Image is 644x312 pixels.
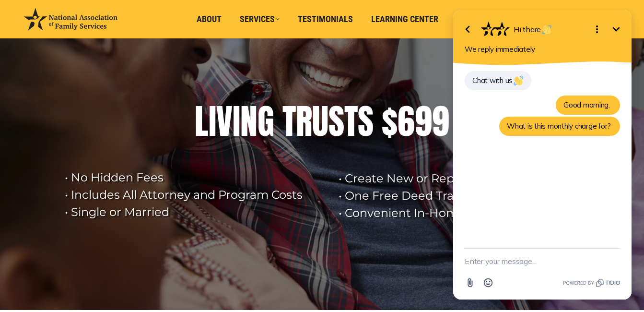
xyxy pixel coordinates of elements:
[282,102,296,141] div: T
[296,102,312,141] div: R
[24,45,94,54] span: We reply immediately
[195,102,209,141] div: L
[291,10,360,28] a: Testimonials
[66,121,170,131] span: What is this monthly charge for?
[298,14,353,24] span: Testimonials
[358,102,374,141] div: S
[38,274,57,292] button: Open Emoji picker
[240,102,258,141] div: N
[65,169,327,221] rs-layer: • No Hidden Fees • Includes All Attorney and Program Costs • Single or Married
[73,76,82,85] img: 👋
[371,14,438,24] span: Learning Center
[24,249,179,274] textarea: New message
[190,10,228,28] a: About
[123,100,169,109] span: Good morning.
[147,20,166,39] button: Open options
[197,14,222,24] span: About
[209,102,216,141] div: I
[364,10,445,28] a: Learning Center
[339,170,617,222] rs-layer: • Create New or Replace Outdated Documents • One Free Deed Transfer • Convenient In-Home Notariza...
[382,102,398,141] div: $
[398,102,415,141] div: 6
[415,102,432,141] div: 9
[122,277,179,288] a: Powered by Tidio.
[32,76,83,85] span: Chat with us
[24,8,117,30] img: National Association of Family Services
[216,102,233,141] div: V
[233,102,240,141] div: I
[328,102,344,141] div: S
[432,102,449,141] div: 9
[258,102,274,141] div: G
[240,14,280,24] span: Services
[344,102,358,141] div: T
[312,102,328,141] div: U
[101,25,111,35] img: 👋
[166,20,185,39] button: Minimize
[20,274,38,292] button: Attach file button
[73,24,112,34] span: Hi there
